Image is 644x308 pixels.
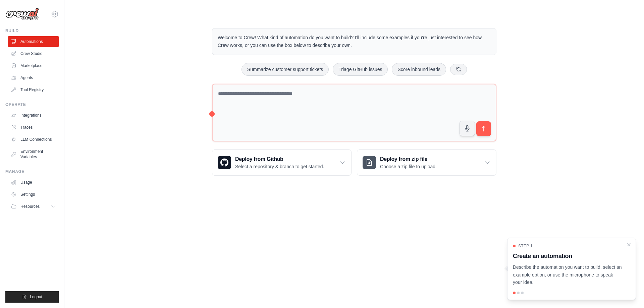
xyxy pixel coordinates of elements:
span: Resources [20,204,40,209]
button: Logout [5,291,59,303]
p: Describe the automation you want to build, select an example option, or use the microphone to spe... [513,263,622,286]
span: Logout [30,294,42,300]
button: Resources [8,201,59,212]
div: Build [5,28,59,34]
p: Select a repository & branch to get started. [235,163,324,170]
p: Welcome to Crew! What kind of automation do you want to build? I'll include some examples if you'... [218,34,491,49]
p: Choose a zip file to upload. [380,163,437,170]
a: LLM Connections [8,134,59,145]
button: Triage GitHub issues [333,63,388,76]
a: Traces [8,122,59,133]
a: Crew Studio [8,48,59,59]
a: Settings [8,189,59,200]
h3: Deploy from zip file [380,155,437,163]
h3: Create an automation [513,251,622,261]
a: Usage [8,177,59,188]
h3: Deploy from Github [235,155,324,163]
span: Step 1 [518,243,533,249]
a: Automations [8,36,59,47]
div: Operate [5,102,59,107]
button: Summarize customer support tickets [241,63,329,76]
a: Marketplace [8,60,59,71]
img: Logo [5,8,39,20]
a: Agents [8,72,59,83]
div: Manage [5,169,59,174]
a: Tool Registry [8,84,59,95]
a: Integrations [8,110,59,121]
button: Close walkthrough [626,242,632,247]
button: Score inbound leads [392,63,446,76]
a: Environment Variables [8,146,59,162]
